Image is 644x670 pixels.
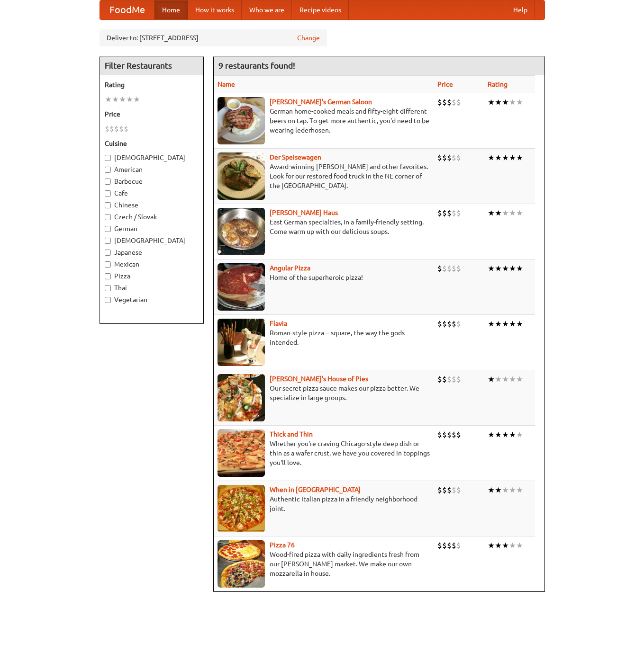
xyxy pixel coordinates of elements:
b: Flavia [270,320,287,327]
li: $ [452,540,456,551]
li: ★ [488,152,495,163]
b: Angular Pizza [270,264,310,272]
img: kohlhaus.jpg [218,208,265,255]
li: ★ [488,485,495,495]
label: Barbecue [105,177,199,186]
li: ★ [502,152,509,163]
li: ★ [133,94,140,105]
li: ★ [495,319,502,329]
h4: Filter Restaurants [100,56,203,75]
li: ★ [509,374,516,384]
li: $ [447,485,452,495]
li: ★ [516,319,523,329]
li: $ [437,152,442,163]
li: ★ [105,94,112,105]
li: ★ [516,263,523,274]
li: ★ [509,540,516,551]
li: ★ [488,374,495,384]
input: [DEMOGRAPHIC_DATA] [105,155,111,161]
li: ★ [502,319,509,329]
li: ★ [509,485,516,495]
li: $ [456,429,461,440]
p: German home-cooked meals and fifty-eight different beers on tap. To get more authentic, you'd nee... [218,107,430,135]
label: [DEMOGRAPHIC_DATA] [105,153,199,162]
li: $ [124,124,128,134]
li: ★ [488,208,495,218]
li: ★ [516,97,523,107]
input: Mexican [105,261,111,268]
a: Rating [488,80,508,88]
a: Recipe videos [292,0,349,19]
li: ★ [502,374,509,384]
a: [PERSON_NAME] Haus [270,209,338,216]
h5: Rating [105,80,199,89]
label: Czech / Slovak [105,212,199,222]
li: ★ [502,429,509,440]
input: American [105,167,111,173]
p: Whether you're craving Chicago-style deep dish or thin as a wafer crust, we have you covered in t... [218,439,430,467]
li: $ [442,540,447,551]
li: $ [447,152,452,163]
a: Der Speisewagen [270,153,321,161]
li: $ [447,429,452,440]
li: ★ [516,485,523,495]
li: $ [447,374,452,384]
img: angular.jpg [218,263,265,311]
a: When in [GEOGRAPHIC_DATA] [270,486,361,493]
li: ★ [516,374,523,384]
li: ★ [495,374,502,384]
li: $ [442,374,447,384]
input: Japanese [105,250,111,256]
li: $ [109,124,114,134]
p: Authentic Italian pizza in a friendly neighborhood joint. [218,494,430,513]
li: ★ [502,263,509,274]
li: $ [456,263,461,274]
li: $ [442,429,447,440]
li: ★ [516,540,523,551]
a: Home [154,0,188,19]
li: ★ [495,429,502,440]
li: ★ [488,319,495,329]
li: $ [447,540,452,551]
img: esthers.jpg [218,97,265,144]
label: Chinese [105,200,199,210]
li: ★ [516,429,523,440]
b: Pizza 76 [270,541,295,549]
li: ★ [509,319,516,329]
li: $ [437,540,442,551]
li: $ [437,429,442,440]
li: $ [114,124,119,134]
label: [DEMOGRAPHIC_DATA] [105,236,199,245]
li: ★ [112,94,119,105]
p: Home of the superheroic pizza! [218,273,430,282]
img: wheninrome.jpg [218,485,265,532]
li: ★ [495,540,502,551]
li: $ [447,208,452,218]
li: $ [452,374,456,384]
h5: Price [105,109,199,119]
li: $ [452,485,456,495]
li: $ [442,485,447,495]
li: $ [442,97,447,107]
input: [DEMOGRAPHIC_DATA] [105,238,111,244]
li: ★ [488,540,495,551]
img: luigis.jpg [218,374,265,421]
li: ★ [509,263,516,274]
p: Wood-fired pizza with daily ingredients fresh from our [PERSON_NAME] market. We make our own mozz... [218,550,430,578]
label: Thai [105,283,199,293]
li: $ [456,540,461,551]
li: $ [447,97,452,107]
li: $ [456,485,461,495]
p: Our secret pizza sauce makes our pizza better. We specialize in large groups. [218,384,430,402]
li: ★ [495,97,502,107]
a: Thick and Thin [270,430,313,438]
h5: Cuisine [105,139,199,148]
li: ★ [488,263,495,274]
li: ★ [495,263,502,274]
li: $ [452,263,456,274]
li: $ [442,208,447,218]
a: How it works [188,0,242,19]
input: Barbecue [105,179,111,185]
